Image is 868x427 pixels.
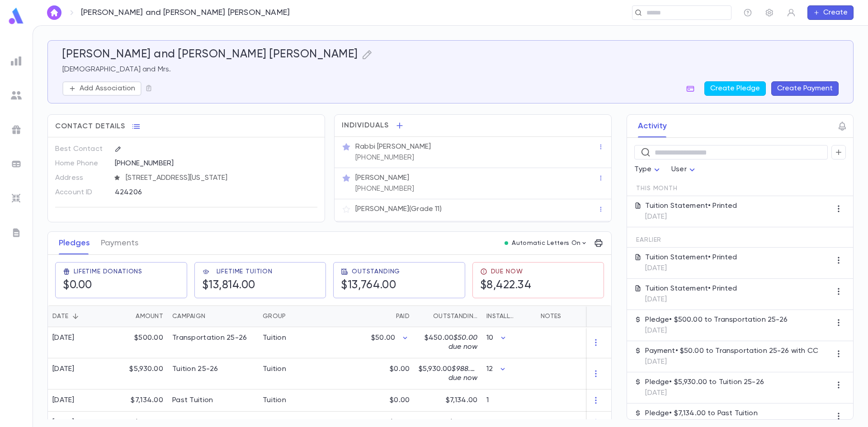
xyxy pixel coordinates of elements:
button: Sort [517,309,532,324]
p: $5,930.00 [419,365,477,383]
p: [PERSON_NAME] and [PERSON_NAME] [PERSON_NAME] [81,8,290,18]
h5: $13,764.00 [341,279,396,292]
div: 1 [482,389,536,412]
div: [PHONE_NUMBER] [115,156,317,170]
p: $0.00 [390,365,410,374]
span: Outstanding [352,268,400,275]
p: Pledge • $7,134.00 to Past Tuition [645,409,757,418]
p: [DATE] [645,212,737,221]
button: Payments [101,232,138,254]
span: $988.34 due now [448,366,479,382]
div: Campaign [168,305,258,327]
div: [DATE] [52,333,75,343]
span: User [671,166,687,173]
span: Individuals [342,121,389,130]
div: Past Tuition [172,396,213,405]
img: imports_grey.530a8a0e642e233f2baf0ef88e8c9fcb.svg [11,193,22,204]
img: logo [7,7,25,25]
div: Outstanding [433,305,477,327]
span: This Month [636,185,677,192]
p: Automatic Letters On [512,239,580,247]
div: Tuition [263,365,286,374]
p: $250.00 [449,418,477,427]
img: campaigns_grey.99e729a5f7ee94e3726e6486bddda8f1.svg [11,124,22,135]
p: Tuition Statement • Printed [645,284,737,293]
p: $450.00 [419,333,477,352]
img: reports_grey.c525e4749d1bce6a11f5fe2a8de1b229.svg [11,56,22,66]
div: Tuition [263,333,286,343]
p: [PERSON_NAME] (Grade 11) [355,205,442,214]
button: Pledges [59,232,90,254]
button: Add Association [62,81,142,96]
div: Paid [396,305,410,327]
div: Date [48,305,109,327]
button: Create Payment [771,81,839,96]
button: Sort [382,309,396,324]
h5: $8,422.34 [480,279,532,292]
p: 12 [486,365,493,374]
h5: $13,814.00 [202,279,255,292]
h5: $0.00 [63,279,92,292]
div: $500.00 [109,327,168,358]
p: [DATE] [645,357,818,366]
button: Create [807,5,854,20]
div: Amount [136,305,163,327]
img: home_white.a664292cf8c1dea59945f0da9f25487c.svg [49,9,60,16]
button: Sort [121,309,136,324]
button: Sort [205,309,220,324]
p: Pledge • $5,930.00 to Tuition 25-26 [645,378,764,387]
p: [DATE] [645,389,764,398]
span: Due Now [491,268,523,275]
button: Automatic Letters On [501,237,591,249]
p: [DATE] [645,295,737,304]
span: [STREET_ADDRESS][US_STATE] [122,174,318,183]
div: [DATE] [52,418,75,427]
span: $50.00 due now [448,334,477,351]
div: Paid [326,305,414,327]
div: Installments [486,305,517,327]
button: Create Pledge [704,81,766,96]
div: Transportation 25-26 [172,333,247,343]
img: letters_grey.7941b92b52307dd3b8a917253454ce1c.svg [11,227,22,238]
p: $50.00 [371,333,395,343]
p: Best Contact [55,142,107,156]
p: Rabbi [PERSON_NAME] [355,142,431,151]
p: Payment • $50.00 to Transportation 25-26 with CC [645,347,818,356]
img: batches_grey.339ca447c9d9533ef1741baa751efc33.svg [11,159,22,169]
p: [DEMOGRAPHIC_DATA] and Mrs. [62,65,839,74]
div: Outstanding [414,305,482,327]
div: Date [52,305,68,327]
p: Pledge • $500.00 to Transportation 25-26 [645,315,788,324]
div: Campaign [172,305,205,327]
div: 424206 [115,185,273,199]
button: Sort [419,309,433,324]
button: Activity [638,115,667,137]
div: Amount [109,305,168,327]
img: students_grey.60c7aba0da46da39d6d829b817ac14fc.svg [11,90,22,101]
p: Tuition Statement • Printed [645,253,737,262]
button: Sort [68,309,83,324]
p: [PERSON_NAME] [355,174,409,183]
p: $7,134.00 [446,396,477,405]
p: $0.00 [390,418,410,427]
span: Lifetime Tuition [217,268,273,275]
p: [DATE] [645,264,737,273]
div: Registration 25-26 [172,418,238,427]
p: $0.00 [390,396,410,405]
div: Notes [536,305,649,327]
p: [PHONE_NUMBER] [355,153,414,162]
span: Type [634,166,651,173]
div: Type [634,161,662,178]
p: Account ID [55,185,107,200]
div: $7,134.00 [109,389,168,412]
div: Installments [482,305,536,327]
div: Notes [541,305,561,327]
div: Group [263,305,286,327]
p: Address [55,171,107,185]
span: Contact Details [55,122,125,131]
p: 10 [486,333,493,343]
p: [PHONE_NUMBER] [355,184,414,193]
div: $5,930.00 [109,358,168,389]
span: Lifetime Donations [74,268,142,275]
div: [DATE] [52,365,75,374]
